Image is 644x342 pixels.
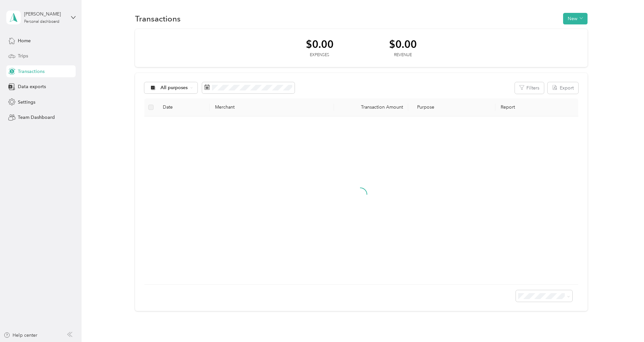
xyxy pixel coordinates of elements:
button: New [563,13,588,24]
div: Revenue [389,52,417,58]
div: $0.00 [389,38,417,50]
button: Export [548,82,578,94]
span: Transactions [18,68,45,75]
button: Filters [515,82,544,94]
span: Trips [18,52,28,59]
h1: Transactions [135,15,181,22]
span: Purpose [413,104,434,110]
span: Data exports [18,83,46,90]
iframe: Everlance-gr Chat Button Frame [607,305,644,342]
span: All purposes [161,85,188,90]
span: Team Dashboard [18,114,55,121]
button: Help center [4,332,37,339]
div: $0.00 [306,38,334,50]
th: Transaction Amount [334,98,409,117]
span: Home [18,37,31,44]
th: Report [495,98,578,117]
th: Merchant [210,98,334,117]
div: [PERSON_NAME] [24,11,65,17]
th: Date [158,98,210,117]
div: Expenses [306,52,334,58]
div: Personal dashboard [24,20,59,24]
span: Settings [18,99,35,106]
